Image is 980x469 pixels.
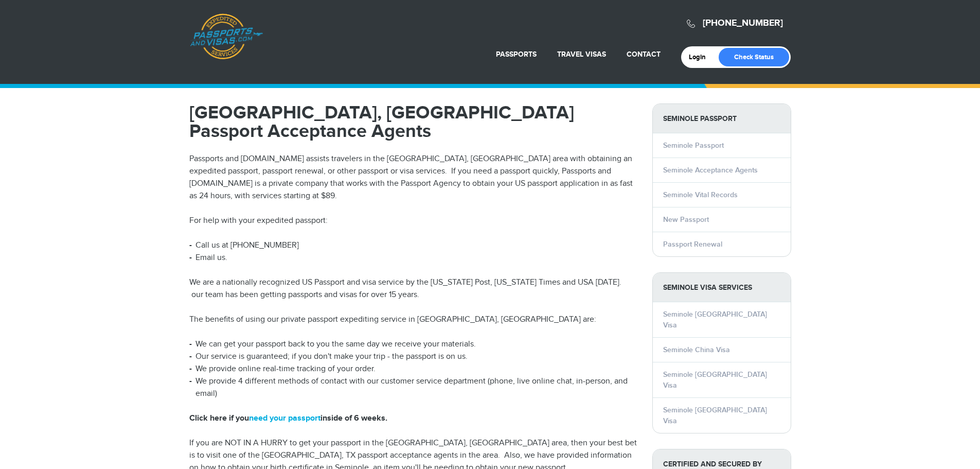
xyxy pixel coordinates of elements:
li: We provide 4 different methods of contact with our customer service department (phone, live onlin... [189,375,637,400]
li: Email us. [189,252,637,264]
a: Login [689,53,713,61]
h1: [GEOGRAPHIC_DATA], [GEOGRAPHIC_DATA] Passport Acceptance Agents [189,103,637,141]
a: Passports & [DOMAIN_NAME] [190,13,263,60]
a: Seminole Passport [663,141,724,150]
a: Travel Visas [557,50,606,59]
a: Seminole Vital Records [663,190,738,199]
a: Passports [496,50,537,59]
a: need your passport [249,413,320,423]
a: Seminole [GEOGRAPHIC_DATA] Visa [663,310,767,329]
li: We provide online real-time tracking of your order. [189,363,637,375]
li: Call us at [PHONE_NUMBER] [189,239,637,252]
a: [PHONE_NUMBER] [703,18,783,29]
p: The benefits of using our private passport expediting service in [GEOGRAPHIC_DATA], [GEOGRAPHIC_D... [189,314,637,326]
a: Seminole [GEOGRAPHIC_DATA] Visa [663,370,767,390]
a: New Passport [663,215,709,224]
a: Seminole China Visa [663,345,730,354]
a: Seminole [GEOGRAPHIC_DATA] Visa [663,406,767,425]
li: Our service is guaranteed; if you don't make your trip - the passport is on us. [189,351,637,363]
li: We can get your passport back to you the same day we receive your materials. [189,338,637,351]
p: Passports and [DOMAIN_NAME] assists travelers in the [GEOGRAPHIC_DATA], [GEOGRAPHIC_DATA] area wi... [189,153,637,202]
a: Contact [627,50,661,59]
p: We are a nationally recognized US Passport and visa service by the [US_STATE] Post, [US_STATE] Ti... [189,276,637,301]
a: Seminole Acceptance Agents [663,166,758,175]
strong: Seminole Visa Services [653,273,791,302]
p: For help with your expedited passport: [189,215,637,227]
strong: Click here if you inside of 6 weeks. [189,413,387,423]
a: Passport Renewal [663,240,722,249]
a: Check Status [719,48,789,66]
strong: Seminole Passport [653,104,791,133]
